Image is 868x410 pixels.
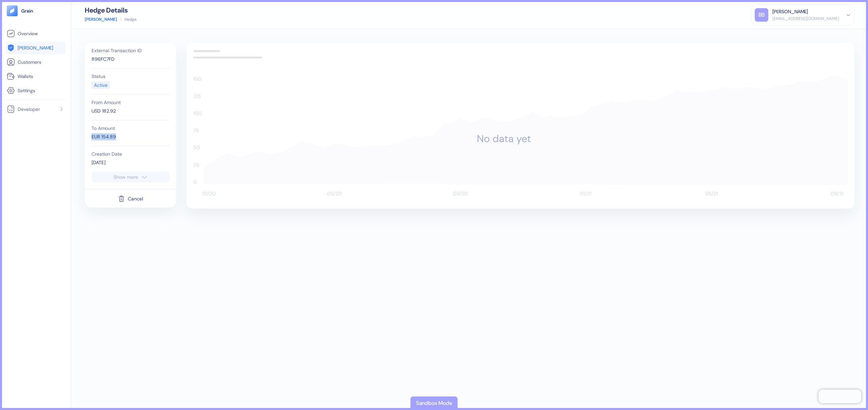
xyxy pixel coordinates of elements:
[7,58,64,66] a: Customers
[92,159,170,166] div: [DATE]
[92,100,170,105] div: From Amount
[7,86,64,95] a: Settings
[92,172,170,182] button: Show more
[18,44,53,51] span: [PERSON_NAME]
[92,74,170,79] div: Status
[85,7,137,14] div: Hedge Details
[755,8,768,22] div: BB
[18,59,41,65] span: Customers
[18,106,40,113] span: Developer
[416,399,452,407] div: Sandbox Mode
[818,390,861,403] iframe: Chatra live chat
[7,5,18,16] img: logo-tablet-V2.svg
[114,175,138,179] div: Show more
[92,152,170,156] div: Creation Date
[92,56,170,63] div: 896FC7FD
[128,196,143,201] div: Cancel
[18,73,33,80] span: Wallets
[18,30,38,37] span: Overview
[18,87,35,94] span: Settings
[21,8,34,13] img: logo
[7,44,64,52] a: [PERSON_NAME]
[7,30,64,38] a: Overview
[94,82,107,89] div: Active
[772,8,808,15] div: [PERSON_NAME]
[92,108,170,115] div: USD 182.92
[85,16,117,22] a: [PERSON_NAME]
[92,126,170,131] div: To Amount
[92,48,170,53] div: External Transaction ID
[7,72,64,80] a: Wallets
[118,192,143,205] button: Cancel
[772,16,839,22] div: [EMAIL_ADDRESS][DOMAIN_NAME]
[92,133,170,140] div: EUR 154.89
